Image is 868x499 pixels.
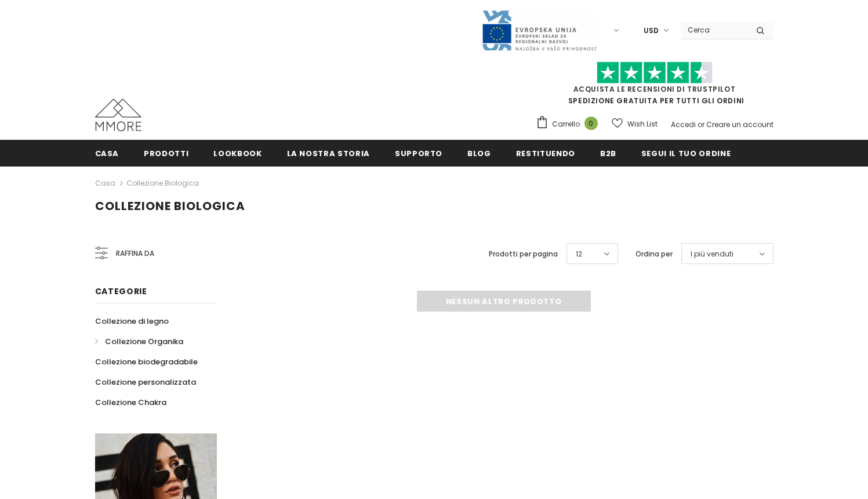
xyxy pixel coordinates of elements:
[536,67,773,106] span: SPEDIZIONE GRATUITA PER TUTTI GLI ORDINI
[287,148,370,159] span: La nostra storia
[95,198,245,214] span: Collezione biologica
[95,397,166,408] span: Collezione Chakra
[573,84,736,94] a: Acquista le recensioni di TrustPilot
[144,148,188,159] span: Prodotti
[144,140,188,166] a: Prodotti
[627,118,658,130] span: Wish List
[671,120,696,129] a: Accedi
[95,148,119,159] span: Casa
[95,316,169,327] span: Collezione di legno
[126,178,199,188] a: Collezione biologica
[597,62,713,84] img: Fidati di Pilot Stars
[635,248,673,260] label: Ordina per
[644,25,659,37] span: USD
[706,120,773,129] a: Creare un account
[516,148,575,159] span: Restituendo
[612,114,658,134] a: Wish List
[467,148,491,159] span: Blog
[691,248,733,260] span: I più venduti
[395,140,442,166] a: supporto
[95,377,196,388] span: Collezione personalizzata
[116,247,154,260] span: Raffina da
[641,140,731,166] a: Segui il tuo ordine
[552,118,580,130] span: Carrello
[641,148,731,159] span: Segui il tuo ordine
[600,148,616,159] span: B2B
[213,140,262,166] a: Lookbook
[95,99,141,131] img: Casi MMORE
[95,140,119,166] a: Casa
[681,21,747,38] input: Search Site
[95,392,166,413] a: Collezione Chakra
[95,331,183,352] a: Collezione Organika
[576,248,582,260] span: 12
[287,140,370,166] a: La nostra storia
[481,9,597,52] img: Javni Razpis
[95,176,115,190] a: Casa
[600,140,616,166] a: B2B
[467,140,491,166] a: Blog
[395,148,442,159] span: supporto
[95,285,147,297] span: Categorie
[516,140,575,166] a: Restituendo
[95,356,198,367] span: Collezione biodegradabile
[95,352,198,372] a: Collezione biodegradabile
[536,115,604,133] a: Carrello 0
[213,148,262,159] span: Lookbook
[698,120,704,129] span: or
[584,117,598,130] span: 0
[481,25,597,35] a: Javni Razpis
[489,248,558,260] label: Prodotti per pagina
[95,372,196,392] a: Collezione personalizzata
[95,311,169,331] a: Collezione di legno
[105,336,183,347] span: Collezione Organika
